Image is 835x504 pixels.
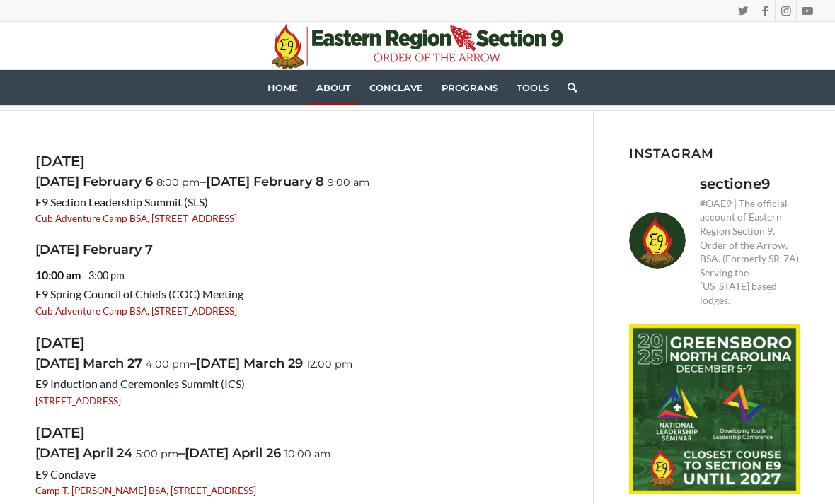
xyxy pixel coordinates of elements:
h3: [DATE] [35,425,558,440]
span: [DATE] [35,356,79,371]
span: 24 [117,445,132,461]
small: 8:00 pm [156,176,200,190]
span: [DATE] [35,174,79,189]
small: 9:00 am [328,176,369,190]
span: – [190,356,196,371]
a: Tools [507,70,558,105]
span: – 3:00 pm [81,266,125,285]
span: 29 [288,356,303,371]
span: – [178,445,185,461]
small: 12:00 pm [306,358,352,372]
span: [DATE] [35,445,79,461]
span: [DATE] [206,174,250,189]
span: February [253,174,312,189]
span: [DATE] [35,242,79,257]
span: E9 Induction and Ceremonies Summit (ICS) [35,377,245,390]
span: April [232,445,263,461]
span: April [83,445,113,461]
a: Programs [432,70,507,105]
a: About [307,70,360,105]
img: Don't miss your chance to partake in the premier OA training event if the year, the National Lead... [629,324,800,495]
h3: [DATE] [35,335,558,351]
span: About [316,82,351,93]
span: 26 [266,445,281,461]
span: 8 [316,174,324,189]
span: E9 Conclave [35,467,96,481]
span: Home [267,82,298,93]
span: February [83,242,142,257]
span: February [83,174,142,189]
h3: Instagram [629,146,800,160]
small: 4:00 pm [146,358,190,372]
h3: sectione9 [700,174,771,194]
span: Conclave [369,82,423,93]
p: #OAE9 | The official account of Eastern Region Section 9, Order of the Arrow, BSA. (Formerly SR-7... [700,197,800,307]
span: 7 [145,242,153,257]
h3: [DATE] [35,153,558,169]
small: 5:00 pm [136,447,178,462]
a: sectione9 #OAE9 | The official account of Eastern Region Section 9, Order of the Arrow, BSA. (For... [629,174,800,307]
a: [STREET_ADDRESS] [35,395,121,406]
a: Search [558,70,577,105]
span: 27 [127,356,142,371]
span: [DATE] [196,356,240,371]
a: Conclave [360,70,432,105]
span: Tools [517,82,549,93]
span: [DATE] [185,445,229,461]
span: Programs [442,82,498,93]
span: E9 Section Leadership Summit (SLS) [35,195,208,209]
small: 10:00 am [284,447,330,462]
a: Home [258,70,307,105]
a: Cub Adventure Camp BSA, [STREET_ADDRESS] [35,213,237,224]
dt: 10:00 am [35,260,558,285]
a: Camp T. [PERSON_NAME] BSA, [STREET_ADDRESS] [35,485,256,496]
span: 6 [145,174,153,189]
span: March [243,356,284,371]
span: – [200,174,206,189]
a: Cub Adventure Camp BSA, [STREET_ADDRESS] [35,305,237,317]
span: E9 Spring Council of Chiefs (COC) Meeting [35,287,243,300]
span: March [83,356,124,371]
